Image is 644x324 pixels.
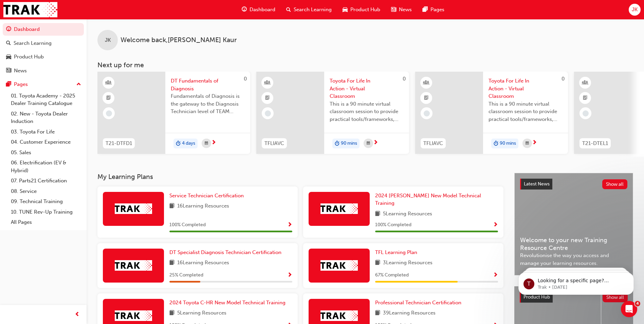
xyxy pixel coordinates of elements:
[375,193,481,206] span: 2024 [PERSON_NAME] New Model Technical Training
[6,26,11,33] span: guage-icon
[520,179,627,190] a: Latest NewsShow all
[287,272,292,278] span: Show Progress
[76,80,81,89] span: up-icon
[244,76,247,82] span: 0
[375,309,380,318] span: book-icon
[250,6,275,14] span: Dashboard
[337,3,386,17] a: car-iconProduct Hub
[106,140,132,147] span: T21-DTFD1
[281,3,337,17] a: search-iconSearch Learning
[375,300,461,306] span: Professional Technician Certification
[287,222,292,228] span: Show Progress
[415,72,568,154] a: 0TFLIAVCToyota For Life In Action - Virtual ClassroomThis is a 90 minute virtual classroom sessio...
[169,259,174,267] span: book-icon
[375,221,411,229] span: 100 % Completed
[106,78,111,87] span: learningResourceType_INSTRUCTOR_LED-icon
[3,65,84,77] a: News
[629,4,641,16] button: JK
[287,271,292,280] button: Show Progress
[375,299,464,307] a: Professional Technician Certification
[494,139,498,148] span: duration-icon
[121,36,237,44] span: Welcome back , [PERSON_NAME] Kaur
[97,173,503,181] h3: My Learning Plans
[14,39,52,47] div: Search Learning
[424,94,429,103] span: booktick-icon
[115,203,152,214] img: Trak
[169,300,286,306] span: 2024 Toyota C-HR New Model Technical Training
[383,259,433,267] span: 3 Learning Resources
[375,210,380,218] span: book-icon
[14,80,28,88] div: Pages
[265,110,271,116] span: learningRecordVerb_NONE-icon
[399,6,412,14] span: News
[8,196,84,207] a: 09. Technical Training
[264,140,284,147] span: TFLIAVC
[430,6,444,14] span: Pages
[493,221,498,229] button: Show Progress
[106,110,112,116] span: learningRecordVerb_NONE-icon
[424,110,430,116] span: learningRecordVerb_NONE-icon
[3,23,84,36] a: Dashboard
[489,77,563,100] span: Toyota For Life In Action - Virtual Classroom
[508,258,644,306] iframe: Intercom notifications message
[423,5,428,14] span: pages-icon
[583,78,588,87] span: learningResourceType_INSTRUCTOR_LED-icon
[286,5,291,14] span: search-icon
[6,54,11,60] span: car-icon
[383,210,432,218] span: 5 Learning Resources
[520,252,627,267] span: Revolutionise the way you access and manage your learning resources.
[6,82,11,88] span: pages-icon
[115,260,152,271] img: Trak
[375,249,420,256] a: TFL Learning Plan
[8,176,84,186] a: 07. Parts21 Certification
[423,140,443,147] span: TFLIAVC
[343,5,348,14] span: car-icon
[493,222,498,228] span: Show Progress
[6,40,11,47] span: search-icon
[8,127,84,137] a: 03. Toyota For Life
[524,181,550,187] span: Latest News
[373,140,378,146] span: next-icon
[3,22,84,78] button: DashboardSearch LearningProduct HubNews
[520,236,627,252] span: Welcome to your new Training Resource Centre
[8,147,84,158] a: 05. Sales
[169,299,288,307] a: 2024 Toyota C-HR New Model Technical Training
[602,179,628,189] button: Show all
[176,139,181,148] span: duration-icon
[169,221,206,229] span: 100 % Completed
[383,309,436,318] span: 39 Learning Resources
[514,173,633,275] a: Latest NewsShow allWelcome to your new Training Resource CentreRevolutionise the way you access a...
[375,271,409,279] span: 67 % Completed
[582,140,608,147] span: T21-DTEL1
[8,137,84,147] a: 04. Customer Experience
[256,72,409,154] a: 0TFLIAVCToyota For Life In Action - Virtual ClassroomThis is a 90 minute virtual classroom sessio...
[489,100,563,123] span: This is a 90 minute virtual classroom session to provide practical tools/frameworks, behaviours a...
[350,6,380,14] span: Product Hub
[169,249,281,255] span: DT Specialist Diagnosis Technician Certification
[97,72,250,154] a: 0T21-DTFD1DT Fundamentals of DiagnosisFundamentals of Diagnosis is the gateway to the Diagnosis T...
[320,260,358,271] img: Trak
[424,78,429,87] span: learningResourceType_INSTRUCTOR_LED-icon
[341,140,357,147] span: 90 mins
[562,76,565,82] span: 0
[171,92,245,115] span: Fundamentals of Diagnosis is the gateway to the Diagnosis Technician level of TEAM Training and s...
[320,310,358,321] img: Trak
[8,217,84,228] a: All Pages
[403,76,406,82] span: 0
[526,139,529,148] span: calendar-icon
[14,53,44,61] div: Product Hub
[205,139,208,148] span: calendar-icon
[375,249,417,255] span: TFL Learning Plan
[3,2,57,17] img: Trak
[14,67,27,75] div: News
[583,94,588,103] span: booktick-icon
[3,78,84,91] button: Pages
[532,140,537,146] span: next-icon
[330,77,404,100] span: Toyota For Life In Action - Virtual Classroom
[635,301,640,306] span: 4
[169,249,284,256] a: DT Specialist Diagnosis Technician Certification
[75,310,80,319] span: prev-icon
[236,3,281,17] a: guage-iconDashboard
